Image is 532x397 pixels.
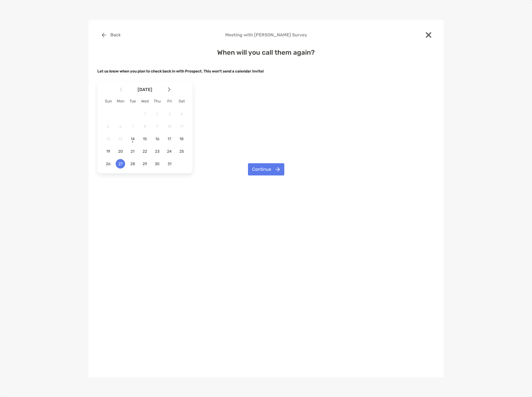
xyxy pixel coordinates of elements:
span: 4 [177,112,186,116]
span: 9 [153,124,162,129]
img: Arrow icon [168,87,171,92]
button: Continue [248,163,284,175]
img: button icon [102,33,106,37]
span: 7 [128,124,137,129]
span: 30 [153,162,162,166]
span: [DATE] [123,87,167,92]
img: Arrow icon [120,87,122,92]
span: 28 [128,162,137,166]
span: 21 [128,149,137,154]
div: Mon [114,99,126,104]
span: 29 [140,162,150,166]
span: 8 [140,124,150,129]
span: 6 [116,124,125,129]
span: 13 [116,137,125,141]
strong: This won't send a calendar invite! [204,69,264,73]
span: 3 [165,112,174,116]
span: 26 [103,162,113,166]
span: 25 [177,149,186,154]
div: Fri [163,99,176,104]
span: 1 [140,112,150,116]
span: 17 [165,137,174,141]
span: 2 [153,112,162,116]
div: Thu [151,99,163,104]
div: Tue [126,99,139,104]
span: 10 [165,124,174,129]
span: 24 [165,149,174,154]
div: Sun [102,99,114,104]
button: Back [97,29,125,41]
h4: When will you call them again? [97,49,435,56]
span: 19 [103,149,113,154]
span: 22 [140,149,150,154]
span: 27 [116,162,125,166]
span: 16 [153,137,162,141]
span: 18 [177,137,186,141]
div: Wed [139,99,151,104]
h4: Meeting with [PERSON_NAME] Survey [97,32,435,37]
span: 11 [177,124,186,129]
span: 31 [165,162,174,166]
span: 14 [128,137,137,141]
h5: Let us know when you plan to check back in with Prospect. [97,69,435,73]
span: 5 [103,124,113,129]
span: 23 [153,149,162,154]
span: 20 [116,149,125,154]
div: Sat [176,99,188,104]
span: 15 [140,137,150,141]
img: button icon [275,167,280,172]
img: close modal [426,32,431,38]
span: 12 [103,137,113,141]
